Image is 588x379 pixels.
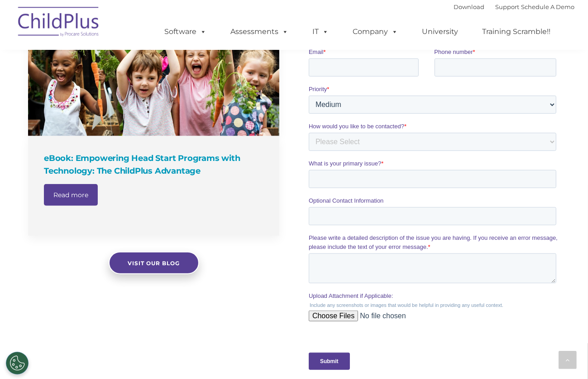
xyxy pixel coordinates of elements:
[521,3,575,10] a: Schedule A Demo
[156,23,216,41] a: Software
[128,260,180,267] span: Visit our blog
[473,23,560,41] a: Training Scramble!!
[413,23,468,41] a: University
[109,252,199,274] a: Visit our blog
[44,184,98,206] a: Read more
[496,3,520,10] a: Support
[222,23,298,41] a: Assessments
[454,3,485,10] a: Download
[14,0,104,46] img: ChildPlus by Procare Solutions
[44,152,266,177] h4: eBook: Empowering Head Start Programs with Technology: The ChildPlus Advantage
[304,23,338,41] a: IT
[454,3,575,10] font: |
[344,23,407,41] a: Company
